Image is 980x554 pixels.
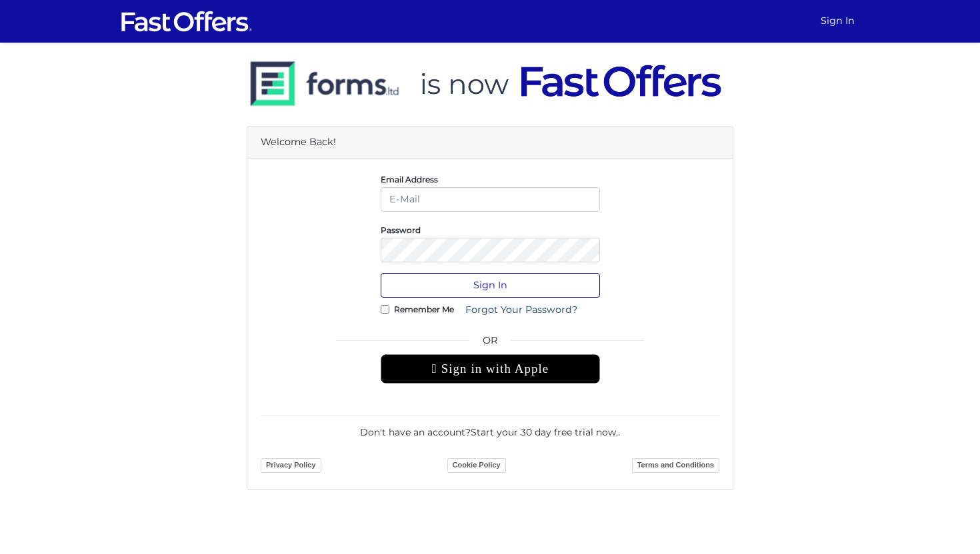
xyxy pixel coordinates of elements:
label: Remember Me [394,308,454,311]
label: Email Address [381,178,438,181]
a: Start your 30 day free trial now. [471,426,618,438]
input: E-Mail [381,187,600,212]
a: Forgot Your Password? [457,298,586,322]
span: OR [381,333,600,354]
a: Privacy Policy [261,458,321,473]
div: Sign in with Apple [381,354,600,384]
a: Cookie Policy [447,458,506,473]
a: Sign In [815,8,860,34]
label: Password [381,228,421,232]
div: Don't have an account? . [261,415,719,439]
button: Sign In [381,273,600,298]
div: Welcome Back! [247,127,733,158]
a: Terms and Conditions [632,458,719,473]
